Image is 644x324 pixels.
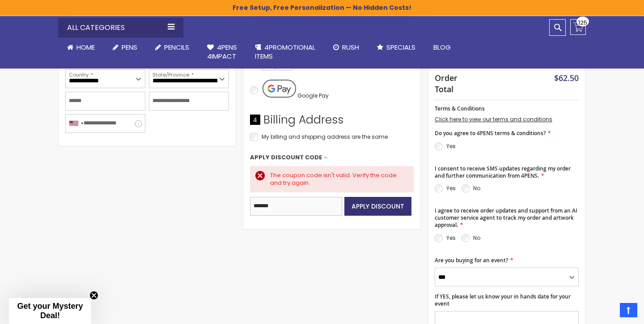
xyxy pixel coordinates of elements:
[435,105,485,112] span: Terms & Conditions
[473,234,480,242] label: No
[89,291,98,300] button: Close teaser
[620,303,637,317] a: Top
[435,115,552,123] a: Click here to view our terms and conditions
[446,184,456,192] label: Yes
[76,43,95,52] span: Home
[435,207,577,229] span: I agree to receive order updates and support from an AI customer service agent to track my order ...
[58,18,183,38] div: All Categories
[255,43,315,61] span: 4PROMOTIONAL ITEMS
[368,38,424,57] a: Specials
[446,142,456,150] label: Yes
[250,112,414,132] div: Billing Address
[207,43,237,61] span: 4Pens 4impact
[146,38,198,57] a: Pencils
[198,38,246,67] a: 4Pens4impact
[352,202,404,211] span: Apply Discount
[66,115,86,132] div: United States: +1
[270,171,405,187] div: The coupon code isn't valid. Verify the code and try again.
[104,38,146,57] a: Pens
[386,43,415,52] span: Specials
[9,298,91,324] div: Get your Mystery Deal!Close teaser
[570,19,586,35] a: 125
[324,38,368,57] a: Rush
[263,80,296,98] img: Pay with Google Pay
[344,197,411,216] button: Apply Discount
[433,43,451,52] span: Blog
[424,38,460,57] a: Blog
[246,38,324,67] a: 4PROMOTIONALITEMS
[435,71,465,94] strong: Order Total
[297,92,329,99] span: Google Pay
[554,72,579,83] span: $62.50
[250,153,322,162] span: Apply Discount Code
[342,43,359,52] span: Rush
[446,234,456,242] label: Yes
[262,133,388,141] span: My billing and shipping address are the same
[435,256,508,264] span: Are you buying for an event?
[435,293,571,307] span: If YES, please let us know your in hands date for your event
[17,302,83,320] span: Get your Mystery Deal!
[58,38,104,57] a: Home
[164,43,189,52] span: Pencils
[578,18,587,27] span: 125
[435,129,546,137] span: Do you agree to 4PENS terms & conditions?
[473,184,480,192] label: No
[122,43,137,52] span: Pens
[435,165,571,179] span: I consent to receive SMS updates regarding my order and further communication from 4PENS.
